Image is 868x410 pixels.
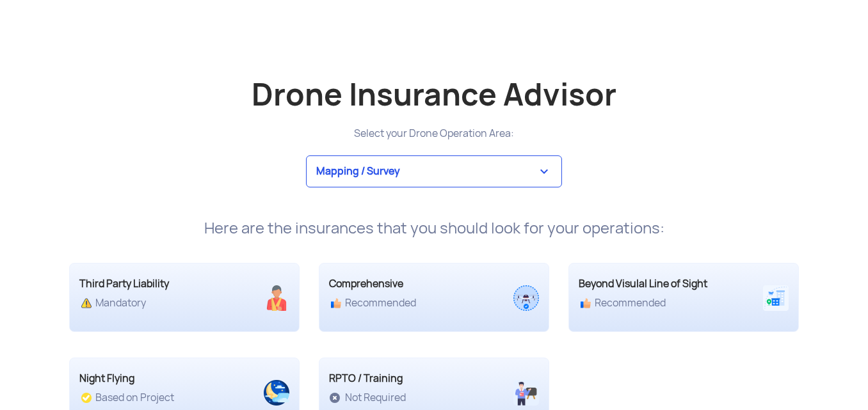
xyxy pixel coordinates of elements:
img: ic_training.png [513,380,539,406]
div: Beyond Visulal Line of Sight [579,276,732,292]
div: Comprehensive [329,276,482,292]
div: Not Required [329,391,482,404]
div: Here are the insurances that you should look for your operations: [60,219,808,237]
div: Recommended [329,297,482,310]
div: Select your Drone Operation Area: [60,125,808,143]
img: ic_advisornight.png [264,380,289,406]
div: Mandatory [79,297,232,310]
div: RPTO / Training [329,371,482,386]
div: Night Flying [79,371,232,386]
div: Third Party Liability [79,276,232,292]
img: ic_advisorbvlos.png [763,285,789,311]
div: Based on Project [79,391,232,404]
h2: Drone Insurance Advisor [69,78,799,112]
div: Recommended [579,297,732,310]
img: ic_advisorthirdparty.png [264,285,289,311]
img: ic_advisorcomprehensive.png [513,285,539,311]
